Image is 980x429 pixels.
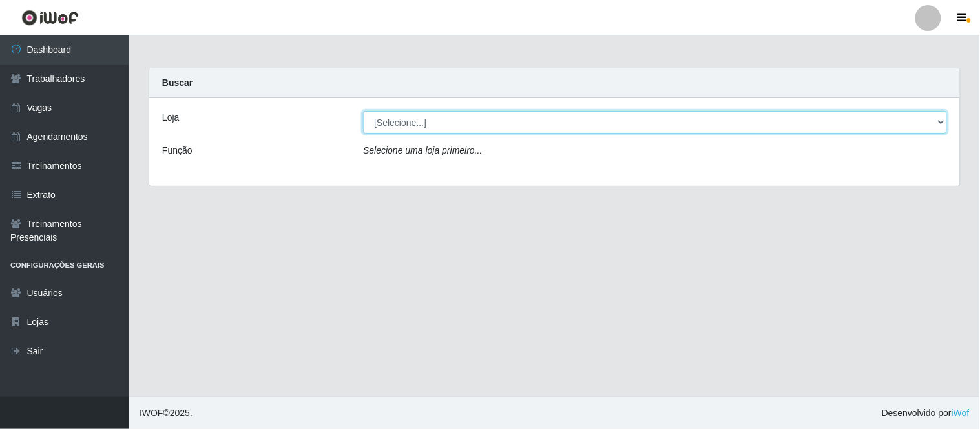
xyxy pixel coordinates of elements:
[952,408,970,418] a: iWof
[363,145,482,155] i: Selecione uma loja primeiro...
[21,10,79,26] img: CoreUI Logo
[162,77,193,88] strong: Buscar
[162,111,179,125] label: Loja
[162,144,193,157] label: Função
[140,406,193,420] span: © 2025 .
[140,408,163,418] span: IWOF
[882,406,970,420] span: Desenvolvido por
